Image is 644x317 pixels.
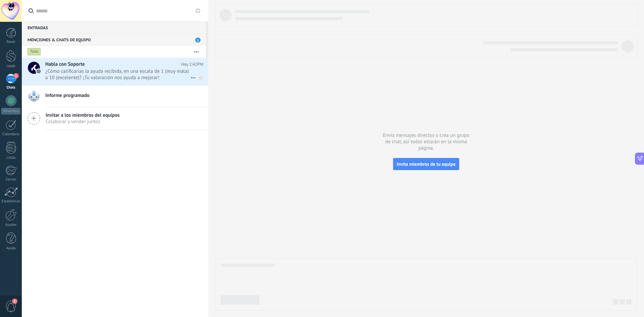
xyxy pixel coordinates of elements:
[12,299,17,304] span: 1
[1,246,21,251] div: Ayuda
[46,118,120,125] span: Colaborar y vender juntos
[181,61,203,68] span: Hoy 2:42PM
[22,34,206,46] div: Menciones & Chats de equipo
[195,38,201,43] span: 1
[397,161,455,167] span: Invita miembros de tu equipo
[22,21,206,34] div: Entradas
[1,86,21,90] div: Chats
[1,177,21,182] div: Correo
[28,48,41,56] div: Todo
[1,156,21,160] div: Listas
[46,112,120,118] span: Invitar a los miembros del equipos
[393,158,459,170] button: Invita miembros de tu equipo
[1,64,21,68] div: Leads
[45,61,85,68] span: Habla con Soporte
[45,92,90,99] span: Informe programado
[1,223,21,227] div: Ajustes
[45,68,191,81] span: ¿Cómo calificarías la ayuda recibida, en una escala de 1 (muy mala) a 10 (excelente)? ¡Tu valorac...
[13,73,19,78] span: 1
[22,86,208,107] a: Informe programado
[1,40,21,44] div: Panel
[1,132,21,137] div: Calendario
[1,199,21,204] div: Estadísticas
[1,108,20,114] div: WhatsApp
[22,58,208,85] a: Habla con Soporte Hoy 2:42PM ¿Cómo calificarías la ayuda recibida, en una escala de 1 (muy mala) ...
[189,46,204,58] button: Más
